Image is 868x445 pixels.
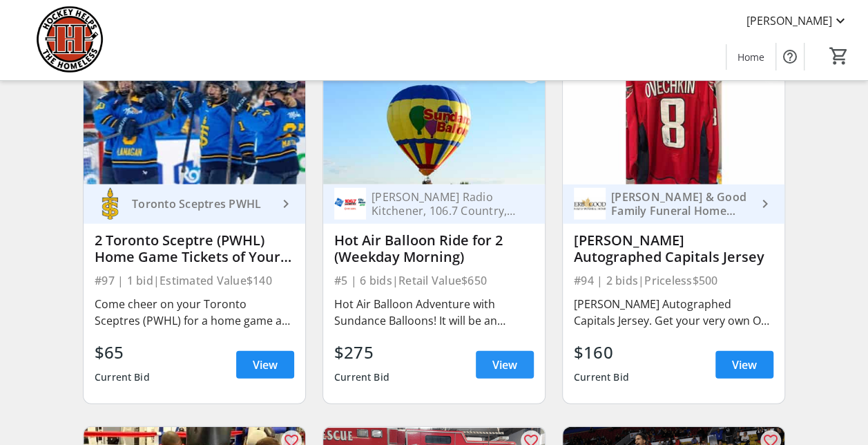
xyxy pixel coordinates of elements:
[95,232,294,265] div: 2 Toronto Sceptre (PWHL) Home Game Tickets of Your Choice
[574,340,629,365] div: $160
[84,184,305,224] a: Toronto Sceptres PWHLToronto Sceptres PWHL
[776,43,804,70] button: Help
[574,271,773,290] div: #94 | 2 bids | Priceless $500
[563,184,784,224] a: Erb & Good Family Funeral Home (Mark Erb)[PERSON_NAME] & Good Family Funeral Home ([PERSON_NAME])
[735,10,860,32] button: [PERSON_NAME]
[827,44,851,68] button: Cart
[84,59,305,184] img: 2 Toronto Sceptre (PWHL) Home Game Tickets of Your Choice
[8,6,131,75] img: Hockey Helps the Homeless's Logo
[323,59,545,184] img: Hot Air Balloon Ride for 2 (Weekday Morning)
[476,351,534,379] a: View
[334,188,366,220] img: Rogers Radio Kitchener, 106.7 Country, 96.7 CHYM, City News 570
[366,190,517,218] div: [PERSON_NAME] Radio Kitchener, 106.7 Country, 96.7 CHYM, City News 570
[726,44,775,70] a: Home
[732,357,757,373] span: View
[574,188,606,220] img: Erb & Good Family Funeral Home (Mark Erb)
[757,196,773,212] mat-icon: keyboard_arrow_right
[334,271,534,290] div: #5 | 6 bids | Retail Value $650
[253,357,278,373] span: View
[574,365,629,390] div: Current Bid
[563,59,784,184] img: Alexander Ovechkin Autographed Capitals Jersey
[278,196,294,212] mat-icon: keyboard_arrow_right
[574,232,773,265] div: [PERSON_NAME] Autographed Capitals Jersey
[126,197,278,211] div: Toronto Sceptres PWHL
[737,50,764,64] span: Home
[492,357,517,373] span: View
[334,340,389,365] div: $275
[334,296,534,329] div: Hot Air Balloon Adventure with Sundance Balloons! It will be an experience that you will treasure...
[334,232,534,265] div: Hot Air Balloon Ride for 2 (Weekday Morning)
[574,296,773,329] div: [PERSON_NAME] Autographed Capitals Jersey. Get your very own Ovi jersey, the NHL's all-time leadi...
[95,365,150,390] div: Current Bid
[95,188,126,220] img: Toronto Sceptres PWHL
[606,190,757,218] div: [PERSON_NAME] & Good Family Funeral Home ([PERSON_NAME])
[95,296,294,329] div: Come cheer on your Toronto Sceptres (PWHL) for a home game at the Coca-Cola Coliseum during the u...
[746,12,832,29] span: [PERSON_NAME]
[236,351,294,379] a: View
[334,365,389,390] div: Current Bid
[95,271,294,290] div: #97 | 1 bid | Estimated Value $140
[715,351,773,379] a: View
[95,340,150,365] div: $65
